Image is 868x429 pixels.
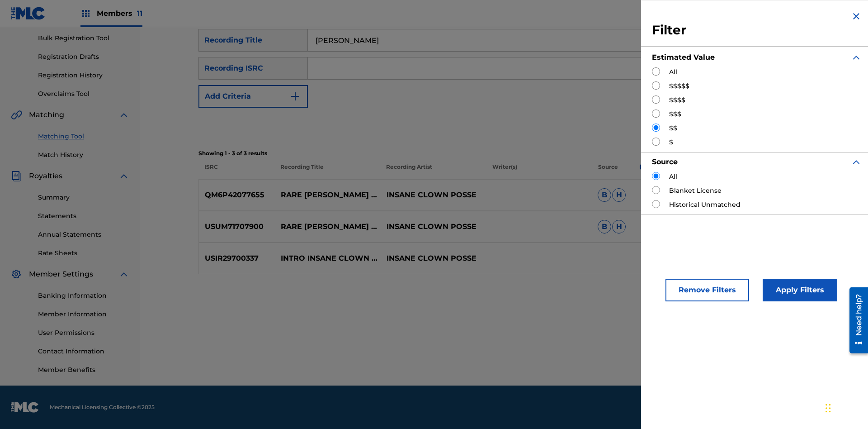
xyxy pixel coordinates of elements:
[669,81,689,91] label: $$$$$
[669,95,685,105] label: $$$$
[669,200,741,210] label: Historical Unmatched
[198,163,274,179] p: ISRC
[38,150,129,160] a: Match History
[665,279,749,301] button: Remove Filters
[198,85,308,108] button: Add Criteria
[11,171,22,181] img: Royalties
[380,221,486,232] p: INSANE CLOWN POSSE
[669,138,673,147] label: $
[118,269,129,280] img: expand
[38,347,129,356] a: Contact Information
[80,8,91,19] img: Top Rightsholders
[380,163,486,179] p: Recording Artist
[612,220,626,234] span: H
[652,53,715,62] strong: Estimated Value
[137,9,142,18] span: 11
[38,132,129,141] a: Matching Tool
[486,163,592,179] p: Writer(s)
[669,172,677,181] label: All
[50,403,155,411] span: Mechanical Licensing Collective © 2025
[851,11,862,22] img: close
[29,269,93,280] span: Member Settings
[763,279,837,301] button: Apply Filters
[652,157,678,166] strong: Source
[275,221,381,232] p: RARE [PERSON_NAME] PHONE SKIT
[38,310,129,319] a: Member Information
[199,253,275,264] p: USIR29700337
[118,171,129,181] img: expand
[11,402,39,413] img: logo
[274,163,380,179] p: Recording Title
[11,7,46,20] img: MLC Logo
[669,110,681,119] label: $$$
[118,110,129,120] img: expand
[38,211,129,221] a: Statements
[199,221,275,232] p: USUM71707900
[669,67,677,77] label: All
[275,253,381,264] p: INTRO INSANE CLOWN POSSE THE GREAT [PERSON_NAME] THE GREAT [PERSON_NAME] INTRO
[11,110,22,120] img: Matching
[826,395,831,422] div: Drag
[640,163,648,171] span: ?
[38,248,129,258] a: Rate Sheets
[598,163,618,179] p: Source
[380,253,486,264] p: INSANE CLOWN POSSE
[851,52,862,63] img: expand
[823,386,868,429] iframe: Chat Widget
[380,190,486,200] p: INSANE CLOWN POSSE
[199,190,275,200] p: QM6P42077655
[612,188,626,202] span: H
[669,124,677,133] label: $$
[598,188,611,202] span: B
[851,157,862,167] img: expand
[38,230,129,239] a: Annual Statements
[598,220,611,234] span: B
[198,29,810,144] form: Search Form
[38,328,129,338] a: User Permissions
[97,8,142,19] span: Members
[38,291,129,300] a: Banking Information
[290,91,301,102] img: 9d2ae6d4665cec9f34b9.svg
[38,52,129,62] a: Registration Drafts
[38,71,129,80] a: Registration History
[198,149,810,157] p: Showing 1 - 3 of 3 results
[669,186,722,195] label: Blanket License
[275,190,381,200] p: RARE [PERSON_NAME] PHONE SKIT
[29,110,64,120] span: Matching
[843,284,868,358] iframe: Resource Center
[38,193,129,202] a: Summary
[38,365,129,375] a: Member Benefits
[38,33,129,43] a: Bulk Registration Tool
[38,89,129,99] a: Overclaims Tool
[11,269,22,280] img: Member Settings
[29,171,62,181] span: Royalties
[652,22,862,38] h3: Filter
